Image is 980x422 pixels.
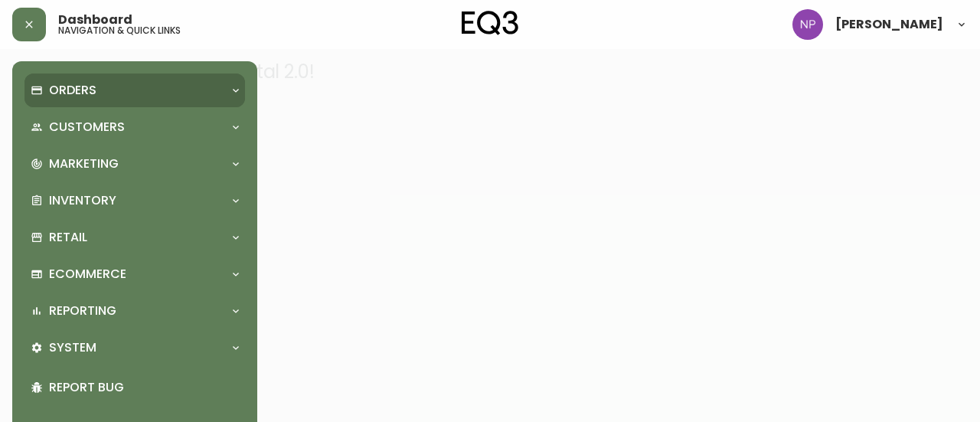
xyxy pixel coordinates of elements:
[58,26,181,35] h5: navigation & quick links
[24,110,245,144] div: Customers
[24,257,245,291] div: Ecommerce
[49,266,126,283] p: Ecommerce
[462,11,518,35] img: logo
[24,147,245,181] div: Marketing
[49,229,87,246] p: Retail
[24,294,245,328] div: Reporting
[792,9,823,40] img: 50f1e64a3f95c89b5c5247455825f96f
[49,379,239,396] p: Report Bug
[24,184,245,218] div: Inventory
[24,221,245,254] div: Retail
[835,18,943,31] span: [PERSON_NAME]
[49,192,116,209] p: Inventory
[49,303,116,319] p: Reporting
[24,368,245,407] div: Report Bug
[49,82,96,99] p: Orders
[49,339,96,356] p: System
[58,14,132,26] span: Dashboard
[49,155,119,172] p: Marketing
[24,331,245,365] div: System
[49,119,125,136] p: Customers
[24,74,245,107] div: Orders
